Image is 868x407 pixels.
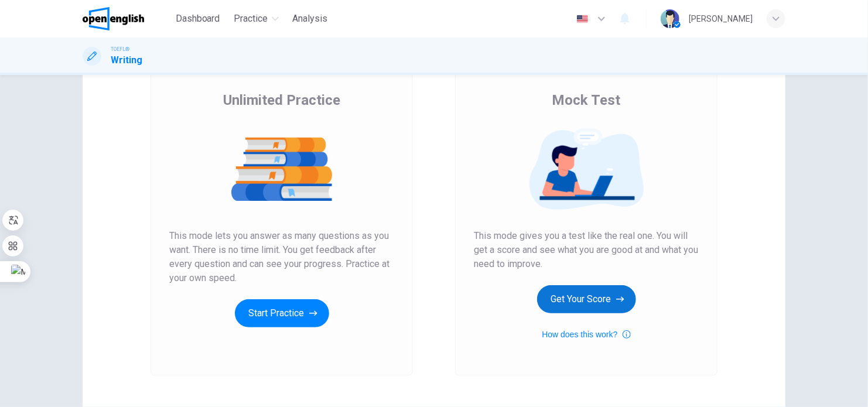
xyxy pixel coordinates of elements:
[575,15,590,23] img: en
[169,229,394,285] span: This mode lets you answer as many questions as you want. There is no time limit. You get feedback...
[542,327,630,341] button: How does this work?
[230,8,283,29] button: Practice
[288,8,333,29] button: Analysis
[176,12,220,26] span: Dashboard
[537,285,636,313] button: Get Your Score
[83,7,171,30] a: OpenEnglish logo
[661,9,679,28] img: Profile picture
[552,91,621,110] span: Mock Test
[111,45,129,53] span: TOEFL®
[293,12,328,26] span: Analysis
[223,91,340,110] span: Unlimited Practice
[689,12,753,26] div: [PERSON_NAME]
[171,8,225,29] button: Dashboard
[83,7,144,30] img: OpenEnglish logo
[474,229,699,271] span: This mode gives you a test like the real one. You will get a score and see what you are good at a...
[111,53,142,67] h1: Writing
[235,299,329,327] button: Start Practice
[234,12,268,26] span: Practice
